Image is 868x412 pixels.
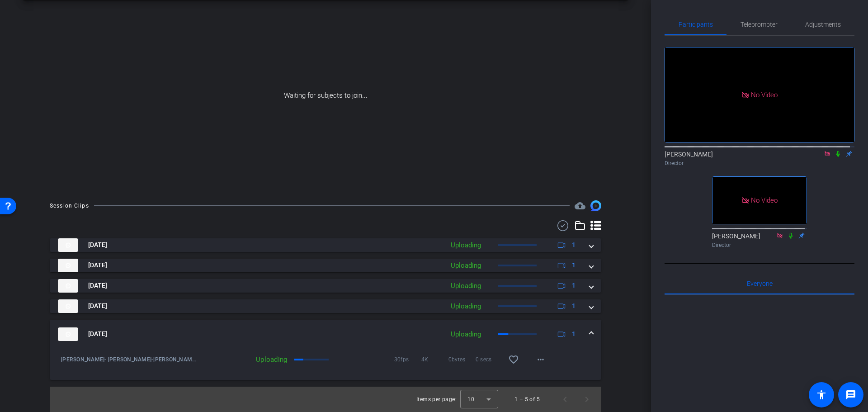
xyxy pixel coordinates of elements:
[665,159,854,167] div: Director
[88,260,107,270] span: [DATE]
[712,241,807,249] div: Director
[747,280,773,287] span: Everyone
[50,320,601,349] mat-expansion-panel-header: thumb-nail[DATE]Uploading1
[572,240,576,250] span: 1
[476,355,503,364] span: 0 secs
[575,200,585,211] span: Destinations for your clips
[50,349,601,380] div: thumb-nail[DATE]Uploading1
[416,395,457,404] div: Items per page:
[514,395,540,404] div: 1 – 5 of 5
[50,259,601,272] mat-expansion-panel-header: thumb-nail[DATE]Uploading1
[448,355,476,364] span: 0bytes
[50,279,601,293] mat-expansion-panel-header: thumb-nail[DATE]Uploading1
[572,260,576,270] span: 1
[50,238,601,252] mat-expansion-panel-header: thumb-nail[DATE]Uploading1
[508,354,519,365] mat-icon: favorite_border
[58,259,78,272] img: thumb-nail
[61,355,196,364] span: [PERSON_NAME]- [PERSON_NAME]-[PERSON_NAME]-2025-08-21-11-34-19-274-0
[572,301,576,311] span: 1
[446,301,486,312] div: Uploading
[712,232,807,249] div: [PERSON_NAME]
[58,238,78,252] img: thumb-nail
[421,355,448,364] span: 4K
[665,150,854,167] div: [PERSON_NAME]
[805,21,841,28] span: Adjustments
[58,327,78,341] img: thumb-nail
[446,260,486,271] div: Uploading
[751,90,778,99] span: No Video
[50,201,89,210] div: Session Clips
[446,281,486,291] div: Uploading
[679,21,713,28] span: Participants
[196,355,292,364] div: Uploading
[576,388,598,410] button: Next page
[554,388,576,410] button: Previous page
[741,21,778,28] span: Teleprompter
[816,389,827,400] mat-icon: accessibility
[58,299,78,313] img: thumb-nail
[50,299,601,313] mat-expansion-panel-header: thumb-nail[DATE]Uploading1
[88,329,107,339] span: [DATE]
[394,355,421,364] span: 30fps
[572,281,576,290] span: 1
[58,279,78,293] img: thumb-nail
[446,240,486,251] div: Uploading
[535,354,546,365] mat-icon: more_horiz
[590,200,601,211] img: Session clips
[575,200,585,211] mat-icon: cloud_upload
[751,196,778,204] span: No Video
[845,389,856,400] mat-icon: message
[88,301,107,311] span: [DATE]
[446,329,486,340] div: Uploading
[572,329,576,339] span: 1
[88,281,107,290] span: [DATE]
[88,240,107,250] span: [DATE]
